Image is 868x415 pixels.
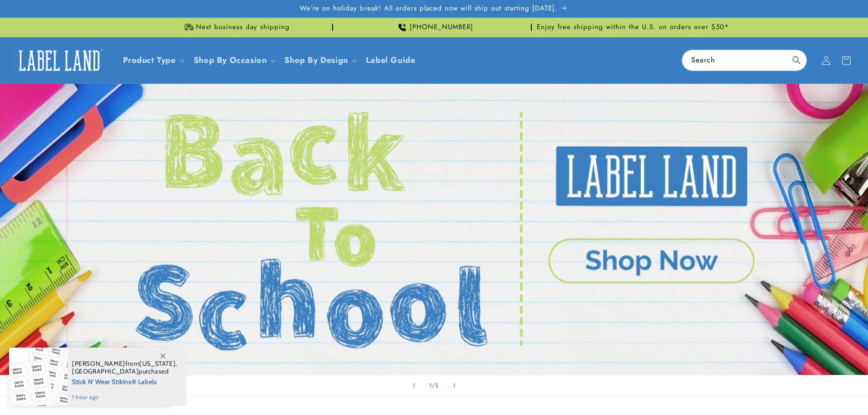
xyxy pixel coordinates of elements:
[300,4,558,13] span: We’re on holiday break! All orders placed now will ship out starting [DATE].
[535,18,730,37] div: Announcement
[10,43,108,78] a: Label Land
[138,18,333,37] div: Announcement
[14,46,105,75] img: Label Land
[118,50,188,71] summary: Product Type
[72,360,177,375] span: from , purchased
[139,359,175,368] span: [US_STATE]
[123,54,176,66] a: Product Type
[432,381,435,390] span: /
[196,23,290,32] span: Next business day shipping
[429,381,432,390] span: 1
[194,55,267,66] span: Shop By Occasion
[284,54,348,66] a: Shop By Design
[410,23,473,32] span: [PHONE_NUMBER]
[72,359,125,368] span: [PERSON_NAME]
[72,367,139,375] span: [GEOGRAPHIC_DATA]
[435,381,439,390] span: 5
[360,50,421,71] a: Label Guide
[337,18,532,37] div: Announcement
[188,50,279,71] summary: Shop By Occasion
[537,23,729,32] span: Enjoy free shipping within the U.S. on orders over $50*
[444,375,464,395] button: Next slide
[786,50,806,70] button: Search
[279,50,360,71] summary: Shop By Design
[366,55,416,66] span: Label Guide
[404,375,424,395] button: Previous slide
